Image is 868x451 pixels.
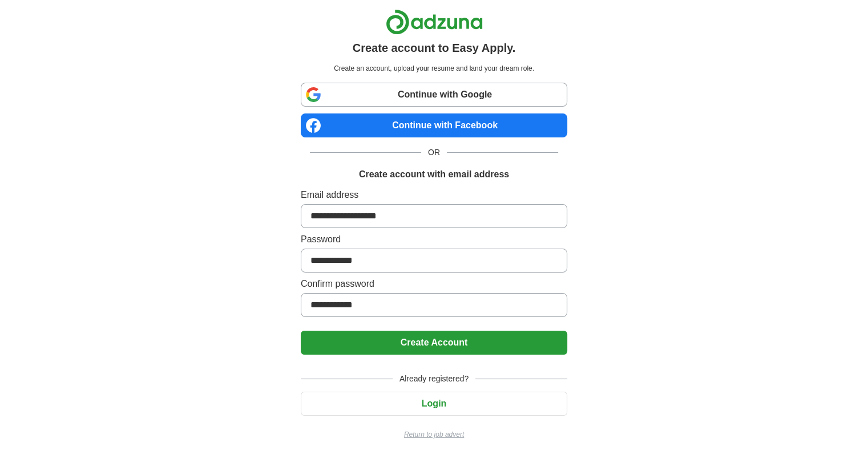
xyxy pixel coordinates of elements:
[301,83,567,107] a: Continue with Google
[301,188,567,202] label: Email address
[386,9,483,35] img: Adzuna logo
[301,392,567,416] button: Login
[301,233,567,246] label: Password
[303,63,565,74] p: Create an account, upload your resume and land your dream role.
[301,331,567,355] button: Create Account
[359,168,509,181] h1: Create account with email address
[393,373,475,385] span: Already registered?
[353,39,516,56] h1: Create account to Easy Apply.
[301,113,567,137] a: Continue with Facebook
[421,147,447,159] span: OR
[301,277,567,291] label: Confirm password
[301,429,567,440] a: Return to job advert
[301,399,567,408] a: Login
